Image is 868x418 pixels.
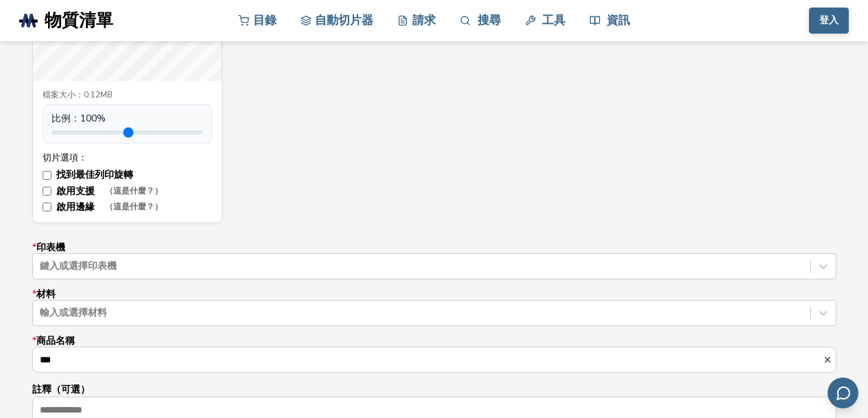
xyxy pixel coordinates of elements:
[40,261,43,272] input: *印表機鍵入或選擇印表機
[253,12,277,28] font: 目錄
[51,112,80,125] font: 比例：
[33,347,823,372] input: *商品名稱
[412,12,436,28] font: 請求
[36,334,75,347] font: 商品名稱
[607,12,630,28] font: 資訊
[43,89,84,100] font: 檔案大小：
[36,241,65,254] font: 印表機
[105,185,163,196] font: （這是什麼？）
[105,201,163,212] font: （這是什麼？）
[40,307,43,318] input: *材料輸入或選擇材料
[43,152,87,163] font: 切片選項：
[84,89,113,100] font: 0.12MB
[478,12,501,28] font: 搜尋
[828,378,858,408] button: 透過電子郵件發送回饋
[823,355,836,364] button: *商品名稱
[32,383,90,396] font: 註釋（可選）
[542,12,565,28] font: 工具
[56,200,95,213] font: 啟用邊緣
[97,112,106,125] font: %
[43,187,51,196] input: 啟用支援（這是什麼？）
[56,185,95,198] font: 啟用支援
[45,9,113,32] font: 物質清單
[56,168,133,181] font: 找到最佳列印旋轉
[315,12,373,28] font: 自動切片器
[80,112,97,125] font: 100
[809,8,849,34] button: 登入
[43,202,51,211] input: 啟用邊緣（這是什麼？）
[819,14,838,27] font: 登入
[43,171,51,180] input: 找到最佳列印旋轉
[36,288,56,301] font: 材料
